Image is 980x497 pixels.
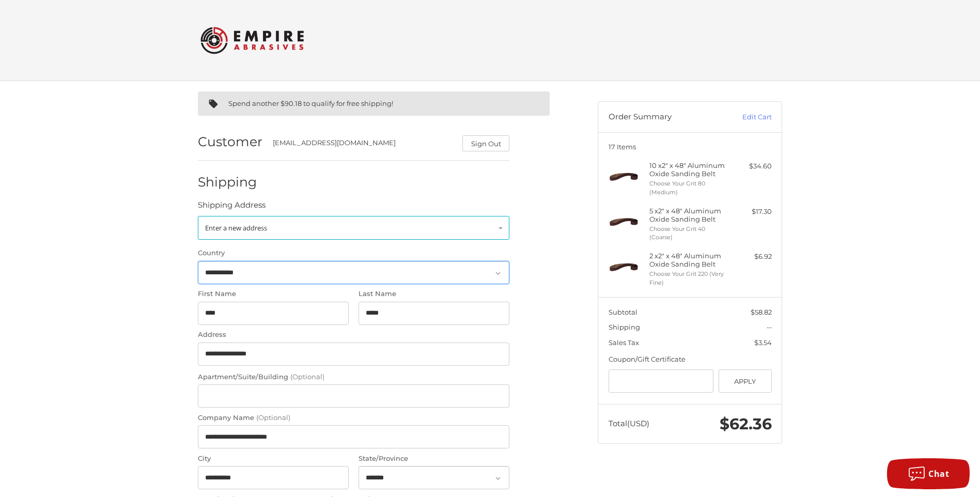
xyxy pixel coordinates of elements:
[731,207,772,217] div: $17.30
[649,252,728,269] h4: 2 x 2" x 48" Aluminum Oxide Sanding Belt
[198,289,349,299] label: First Name
[649,225,728,242] li: Choose Your Grit 40 (Coarse)
[609,143,772,151] h3: 17 Items
[731,252,772,262] div: $6.92
[767,323,772,331] span: --
[198,454,349,464] label: City
[609,323,640,331] span: Shipping
[198,372,509,382] label: Apartment/Suite/Building
[649,179,728,196] li: Choose Your Grit 80 (Medium)
[198,199,266,216] legend: Shipping Address
[359,454,509,464] label: State/Province
[273,138,453,151] div: [EMAIL_ADDRESS][DOMAIN_NAME]
[462,135,509,151] button: Sign Out
[719,369,772,393] button: Apply
[609,369,714,393] input: Gift Certificate or Coupon Code
[198,174,258,190] h2: Shipping
[198,248,509,258] label: Country
[720,414,772,433] span: $62.36
[754,338,772,347] span: $3.54
[198,134,262,150] h2: Customer
[609,338,639,347] span: Sales Tax
[228,99,393,107] span: Spend another $90.18 to qualify for free shipping!
[609,112,720,122] h3: Order Summary
[609,354,772,365] div: Coupon/Gift Certificate
[649,270,728,287] li: Choose Your Grit 220 (Very Fine)
[198,216,509,240] a: Enter or select a different address
[198,413,509,423] label: Company Name
[256,413,290,422] small: (Optional)
[198,330,509,340] label: Address
[290,372,324,381] small: (Optional)
[887,458,970,489] button: Chat
[609,308,637,316] span: Subtotal
[359,289,509,299] label: Last Name
[609,418,649,428] span: Total (USD)
[200,20,304,60] img: Empire Abrasives
[205,223,267,232] span: Enter a new address
[731,161,772,172] div: $34.60
[720,112,772,122] a: Edit Cart
[649,161,728,178] h4: 10 x 2" x 48" Aluminum Oxide Sanding Belt
[649,207,728,224] h4: 5 x 2" x 48" Aluminum Oxide Sanding Belt
[928,468,949,479] span: Chat
[751,308,772,316] span: $58.82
